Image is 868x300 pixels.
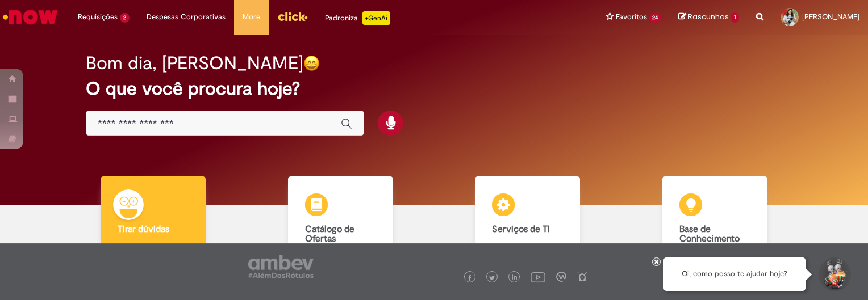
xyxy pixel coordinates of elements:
[731,12,739,23] span: 1
[531,269,545,284] img: logo_footer_youtube.png
[492,240,563,251] p: Encontre ajuda
[556,272,566,282] img: logo_footer_workplace.png
[492,223,550,235] b: Serviços de TI
[663,257,806,291] div: Oi, como posso te ajudar hoje?
[60,176,247,284] a: Tirar dúvidas Tirar dúvidas com Lupi Assist e Gen Ai
[679,223,740,245] b: Base de Conhecimento
[248,255,314,278] img: logo_footer_ambev_rotulo_gray.png
[118,240,189,263] p: Tirar dúvidas com Lupi Assist e Gen Ai
[362,11,390,25] p: +GenAi
[303,55,320,71] img: happy-face.png
[277,8,308,25] img: click_logo_yellow_360x200.png
[467,275,473,281] img: logo_footer_facebook.png
[649,13,662,23] span: 24
[434,176,621,284] a: Serviços de TI Encontre ajuda
[247,176,435,284] a: Catálogo de Ofertas Abra uma solicitação
[512,274,518,281] img: logo_footer_linkedin.png
[678,12,739,23] a: Rascunhos
[120,13,130,23] span: 2
[325,11,390,25] div: Padroniza
[688,11,729,22] span: Rascunhos
[489,275,495,281] img: logo_footer_twitter.png
[616,11,647,23] span: Favoritos
[621,176,809,284] a: Base de Conhecimento Consulte e aprenda
[147,11,226,23] span: Despesas Corporativas
[243,11,260,23] span: More
[305,223,354,245] b: Catálogo de Ofertas
[86,79,782,99] h2: O que você procura hoje?
[802,12,859,22] span: [PERSON_NAME]
[817,257,851,291] button: Iniciar Conversa de Suporte
[78,11,118,23] span: Requisições
[118,223,169,235] b: Tirar dúvidas
[577,272,587,282] img: logo_footer_naosei.png
[1,6,60,28] img: ServiceNow
[86,53,303,73] h2: Bom dia, [PERSON_NAME]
